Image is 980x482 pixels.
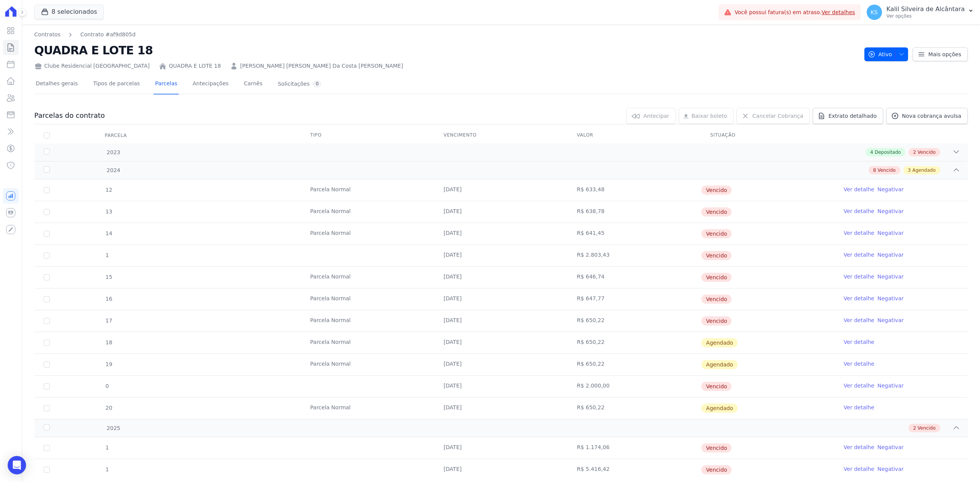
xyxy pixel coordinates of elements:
[844,251,874,259] a: Ver detalhe
[106,148,121,156] span: 2023
[105,339,113,345] span: 18
[301,332,434,353] td: Parcela Normal
[106,424,121,432] span: 2025
[701,295,732,304] span: Vencido
[34,31,136,39] nav: Breadcrumb
[918,425,936,432] span: Vencido
[701,207,732,217] span: Vencido
[861,2,980,23] button: KS Kalil Silveira de Alcântara Ver opções
[44,405,50,411] input: default
[34,111,105,120] h3: Parcelas do contrato
[928,50,961,58] span: Mais opções
[568,288,701,310] td: R$ 647,77
[105,208,113,215] span: 13
[844,443,874,451] a: Ver detalhe
[301,310,434,332] td: Parcela Normal
[105,252,109,258] span: 1
[434,376,568,397] td: [DATE]
[568,179,701,201] td: R$ 633,48
[887,13,965,19] p: Ver opções
[434,459,568,480] td: [DATE]
[105,187,113,193] span: 12
[568,376,701,397] td: R$ 2.000,00
[169,62,221,70] a: QUADRA E LOTE 18
[44,252,50,259] input: default
[568,397,701,419] td: R$ 650,22
[91,74,141,94] a: Tipos de parcelas
[913,149,916,156] span: 2
[301,127,434,143] th: Tipo
[568,437,701,459] td: R$ 1.174,06
[877,317,904,323] a: Negativar
[301,288,434,310] td: Parcela Normal
[105,318,113,324] span: 17
[105,274,113,280] span: 15
[434,354,568,375] td: [DATE]
[191,74,230,94] a: Antecipações
[301,179,434,201] td: Parcela Normal
[877,466,904,472] a: Negativar
[844,382,874,389] a: Ver detalhe
[844,465,874,473] a: Ver detalhe
[276,74,323,94] a: Solicitações0
[877,186,904,192] a: Negativar
[301,267,434,288] td: Parcela Normal
[870,149,873,156] span: 4
[568,127,701,143] th: Valor
[877,252,904,258] a: Negativar
[873,167,876,174] span: 8
[913,425,916,432] span: 2
[301,354,434,375] td: Parcela Normal
[105,383,109,389] span: 0
[844,360,874,368] a: Ver detalhe
[877,208,904,214] a: Negativar
[34,74,80,94] a: Detalhes gerais
[34,31,858,39] nav: Breadcrumb
[868,47,892,61] span: Ativo
[44,296,50,302] input: default
[701,360,738,369] span: Agendado
[106,166,121,174] span: 2024
[105,361,113,367] span: 19
[96,128,136,143] div: Parcela
[908,167,911,174] span: 3
[844,229,874,237] a: Ver detalhe
[918,149,936,156] span: Vencido
[34,31,60,39] a: Contratos
[301,223,434,244] td: Parcela Normal
[902,112,961,120] span: Nova cobrança avulsa
[154,74,179,94] a: Parcelas
[875,149,901,156] span: Depositado
[701,251,732,260] span: Vencido
[813,108,883,124] a: Extrato detalhado
[828,112,877,120] span: Extrato detalhado
[877,274,904,280] a: Negativar
[844,404,874,411] a: Ver detalhe
[105,230,113,236] span: 14
[44,187,50,193] input: default
[34,42,858,59] h2: QUADRA E LOTE 18
[44,231,50,237] input: default
[434,201,568,223] td: [DATE]
[844,186,874,193] a: Ver detalhe
[44,209,50,215] input: default
[844,316,874,324] a: Ver detalhe
[568,459,701,480] td: R$ 5.416,42
[568,267,701,288] td: R$ 646,74
[44,445,50,451] input: default
[434,332,568,353] td: [DATE]
[568,310,701,332] td: R$ 650,22
[701,382,732,391] span: Vencido
[105,405,113,411] span: 20
[701,127,834,143] th: Situação
[44,318,50,324] input: default
[240,62,403,70] a: [PERSON_NAME] [PERSON_NAME] Da Costa [PERSON_NAME]
[301,397,434,419] td: Parcela Normal
[34,5,104,19] button: 8 selecionados
[912,167,936,174] span: Agendado
[568,245,701,266] td: R$ 2.803,43
[434,310,568,332] td: [DATE]
[887,5,965,13] p: Kalil Silveira de Alcântara
[568,332,701,353] td: R$ 650,22
[80,31,136,39] a: Contrato #af9d805d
